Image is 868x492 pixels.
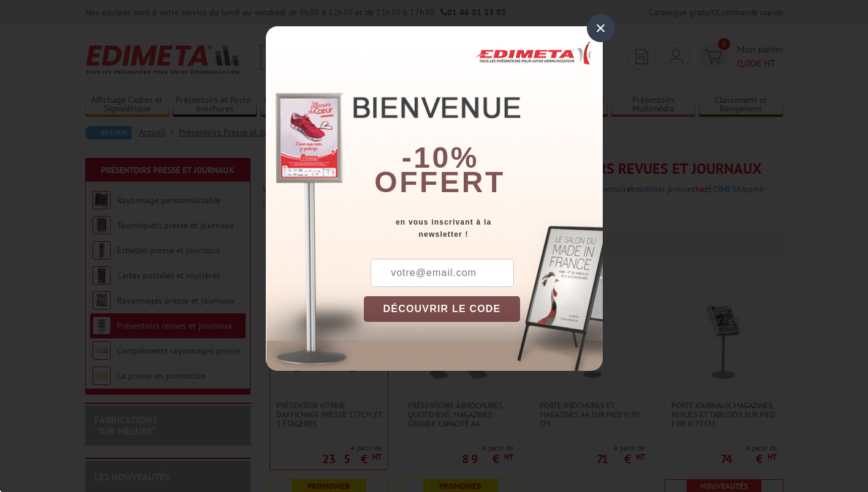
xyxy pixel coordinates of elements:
[364,216,603,240] div: en vous inscrivant à la newsletter !
[374,166,505,198] font: offert
[371,259,514,287] input: votre@email.com
[402,141,479,174] b: -10%
[587,14,615,42] div: ×
[364,296,521,322] button: DÉCOUVRIR LE CODE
